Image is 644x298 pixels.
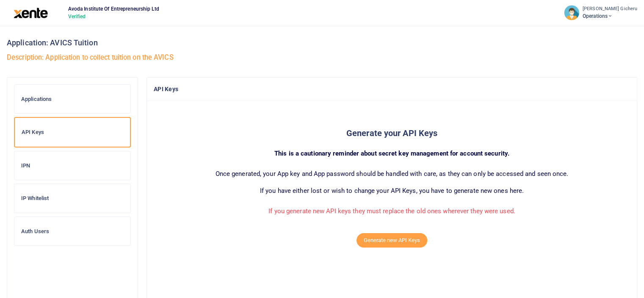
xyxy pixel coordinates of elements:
[564,5,579,20] img: profile-user
[583,12,637,20] span: Operations
[14,8,48,18] img: logo-large
[564,5,637,20] a: profile-user [PERSON_NAME] Gicheru Operations
[154,84,630,94] h4: API Keys
[22,129,123,136] h6: API Keys
[14,151,131,181] a: IPN
[357,233,427,248] button: Generate new API Keys
[154,148,630,159] p: This is a cautionary reminder about secret key management for account security.
[7,53,637,62] h5: Description: Application to collect tuition on the AVICS
[154,128,630,138] h5: Generate your API Keys
[65,5,163,13] span: Avoda Institute Of Entrepreneurship Ltd
[21,228,124,235] h6: Auth Users
[14,117,131,148] a: API Keys
[154,186,630,196] p: If you have either lost or wish to change your API Keys, you have to generate new ones here.
[583,6,637,13] small: [PERSON_NAME] Gicheru
[154,206,630,216] p: If you generate new API keys they must replace the old ones wherever they were used.
[14,184,131,213] a: IP Whitelist
[14,84,131,114] a: Applications
[154,169,630,179] p: Once generated, your App key and App password should be handled with care, as they can only be ac...
[65,13,163,20] span: Verified
[7,36,637,49] h3: Application: AVICS Tuition
[21,96,124,103] h6: Applications
[21,195,124,202] h6: IP Whitelist
[14,217,131,246] a: Auth Users
[14,9,48,16] a: logo-large logo-large
[21,162,124,169] h6: IPN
